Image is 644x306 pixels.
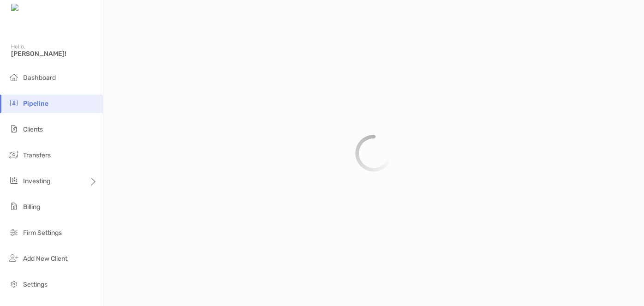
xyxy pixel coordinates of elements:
img: add_new_client icon [8,252,19,264]
span: Investing [23,177,50,185]
img: billing icon [8,201,19,212]
span: Firm Settings [23,229,62,237]
img: settings icon [8,278,19,289]
span: Transfers [23,151,51,159]
span: Dashboard [23,74,56,82]
span: Pipeline [23,100,48,108]
img: investing icon [8,175,19,186]
span: Billing [23,203,40,211]
span: Clients [23,126,43,133]
img: pipeline icon [8,97,19,108]
span: [PERSON_NAME]! [11,50,97,58]
span: Settings [23,281,48,288]
img: firm-settings icon [8,227,19,238]
span: Add New Client [23,255,67,263]
img: transfers icon [8,149,19,160]
img: dashboard icon [8,72,19,83]
img: clients icon [8,123,19,134]
img: Zoe Logo [11,4,50,12]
